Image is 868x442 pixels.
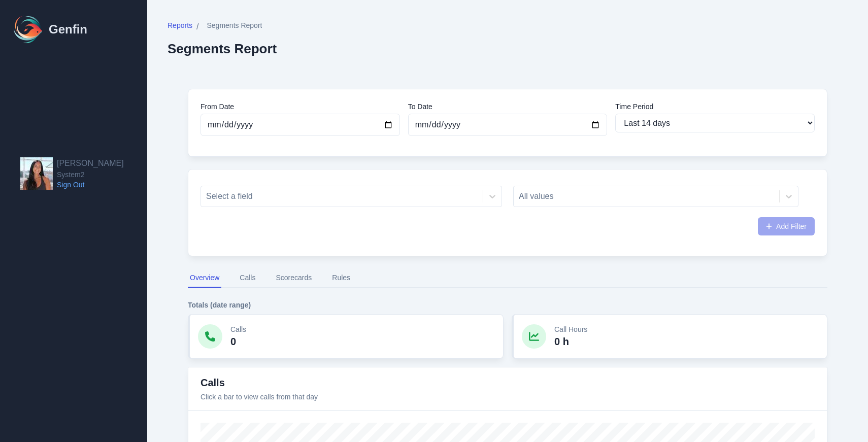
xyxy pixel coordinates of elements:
h2: [PERSON_NAME] [57,157,124,169]
button: Overview [188,268,221,288]
img: Logo [12,13,45,46]
h2: Segments Report [168,41,277,56]
a: Sign Out [57,180,124,190]
p: 0 [230,334,246,349]
p: Calls [230,324,246,334]
p: Click a bar to view calls from that day [201,392,318,402]
a: Reports [168,20,192,33]
span: System2 [57,169,124,180]
img: Allison Stahl [20,157,53,190]
p: Call Hours [554,324,587,334]
button: Scorecards [274,268,314,288]
label: Time Period [615,101,815,112]
span: Segments Report [207,20,262,30]
span: Reports [168,20,192,30]
button: Add Filter [758,217,815,235]
button: Rules [330,268,352,288]
p: 0 h [554,334,587,349]
label: To Date [408,101,608,112]
button: Calls [238,268,257,288]
label: From Date [201,101,400,112]
span: / [196,21,198,33]
h3: Calls [201,376,318,390]
h1: Genfin [49,21,87,38]
h4: Totals (date range) [188,300,827,310]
